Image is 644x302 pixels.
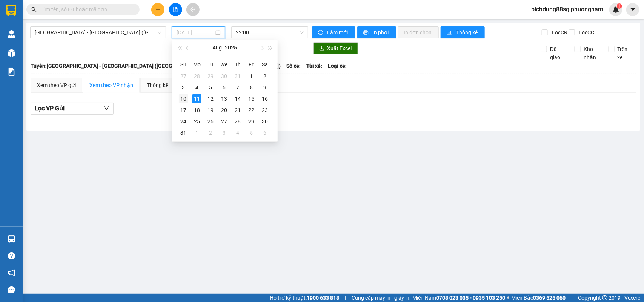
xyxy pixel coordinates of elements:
strong: 0369 525 060 [533,295,566,301]
td: 2025-07-27 [177,71,190,82]
td: 2025-07-30 [217,71,231,82]
th: Su [177,58,190,71]
th: Sa [258,58,272,71]
td: 2025-08-16 [258,93,272,104]
div: 28 [233,117,242,126]
img: logo-vxr [6,5,16,16]
div: 29 [206,72,215,81]
td: 2025-08-21 [231,104,244,116]
div: 4 [192,83,201,92]
span: Làm mới [327,28,349,37]
button: 2025 [225,40,237,55]
strong: 0708 023 035 - 0935 103 250 [436,295,505,301]
td: 2025-08-13 [217,93,231,104]
div: 19 [206,106,215,115]
span: Nha Trang - Sài Gòn (Hàng hoá) [35,27,161,38]
button: caret-down [626,3,639,16]
button: Aug [212,40,222,55]
img: warehouse-icon [8,235,15,243]
td: 2025-08-18 [190,104,204,116]
button: bar-chartThống kê [441,26,485,38]
div: 17 [179,106,188,115]
div: 4 [233,128,242,137]
th: Fr [244,58,258,71]
span: search [31,7,37,12]
div: 15 [247,94,256,103]
div: 26 [206,117,215,126]
span: Lọc CC [576,28,596,37]
div: 28 [192,72,201,81]
div: 16 [260,94,269,103]
td: 2025-07-29 [204,71,217,82]
span: Lọc CR [549,28,569,37]
th: Mo [190,58,204,71]
td: 2025-08-04 [190,82,204,93]
div: 8 [247,83,256,92]
td: 2025-08-12 [204,93,217,104]
span: file-add [173,7,178,12]
div: 30 [260,117,269,126]
td: 2025-08-20 [217,104,231,116]
div: 14 [233,94,242,103]
td: 2025-08-15 [244,93,258,104]
td: 2025-08-11 [190,93,204,104]
input: 11/08/2025 [177,28,214,37]
th: Th [231,58,244,71]
td: 2025-08-17 [177,104,190,116]
div: 18 [192,106,201,115]
span: caret-down [630,6,636,13]
td: 2025-08-06 [217,82,231,93]
span: down [103,105,109,111]
span: Đã giao [547,45,569,61]
div: 6 [220,83,229,92]
td: 2025-08-07 [231,82,244,93]
div: 31 [179,128,188,137]
td: 2025-09-06 [258,127,272,138]
td: 2025-08-23 [258,104,272,116]
div: 9 [260,83,269,92]
td: 2025-08-14 [231,93,244,104]
span: Thống kê [456,28,479,37]
span: bichdung88sg.phuongnam [525,5,609,14]
td: 2025-08-09 [258,82,272,93]
div: 23 [260,106,269,115]
span: In phơi [373,28,390,37]
button: printerIn phơi [357,26,396,38]
div: 2 [260,72,269,81]
div: 21 [233,106,242,115]
td: 2025-09-04 [231,127,244,138]
span: printer [363,30,370,36]
button: Lọc VP Gửi [31,103,114,115]
span: | [345,294,346,302]
span: 22:00 [236,27,303,38]
td: 2025-09-02 [204,127,217,138]
td: 2025-07-31 [231,71,244,82]
button: file-add [169,3,182,16]
span: Tài xế: [306,62,322,70]
div: 7 [233,83,242,92]
th: We [217,58,231,71]
div: 22 [247,106,256,115]
td: 2025-08-02 [258,71,272,82]
div: 13 [220,94,229,103]
td: 2025-08-30 [258,116,272,127]
button: downloadXuất Excel [313,42,358,54]
div: 6 [260,128,269,137]
div: 30 [220,72,229,81]
div: 20 [220,106,229,115]
span: Trên xe [615,45,636,61]
span: Loại xe: [328,62,347,70]
button: In đơn chọn [398,26,439,38]
td: 2025-08-28 [231,116,244,127]
div: 1 [192,128,201,137]
button: plus [151,3,164,16]
span: Kho nhận [581,45,603,61]
img: warehouse-icon [8,30,15,38]
div: 5 [206,83,215,92]
span: plus [155,7,161,12]
div: 5 [247,128,256,137]
span: message [8,286,15,293]
span: ⚪️ [507,296,509,299]
span: Lọc VP Gửi [35,104,65,113]
th: Tu [204,58,217,71]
